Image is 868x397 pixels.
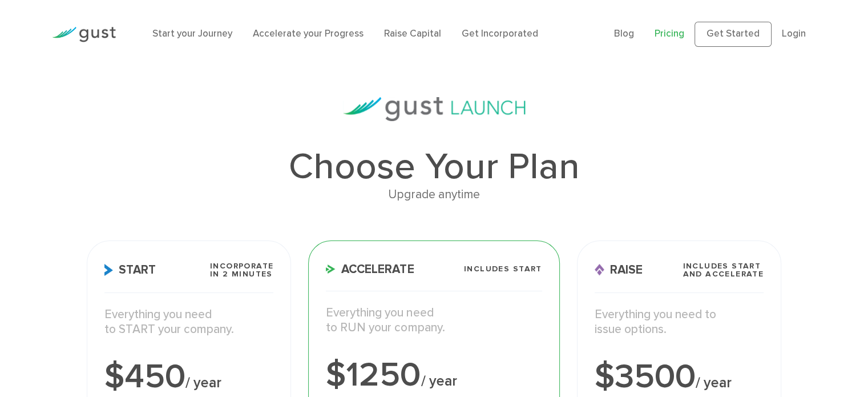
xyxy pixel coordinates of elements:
a: Raise Capital [384,28,441,39]
p: Everything you need to RUN your company. [326,306,542,336]
span: Includes START [464,265,542,273]
a: Start your Journey [152,28,232,39]
span: / year [696,374,732,391]
img: Accelerate Icon [326,264,336,274]
a: Accelerate your Progress [253,28,364,39]
a: Login [782,28,806,39]
span: Incorporate in 2 Minutes [210,262,273,278]
p: Everything you need to issue options. [595,307,764,338]
span: / year [421,372,457,390]
a: Get Started [695,22,772,47]
a: Get Incorporated [462,28,538,39]
a: Blog [614,28,634,39]
a: Pricing [655,28,684,39]
div: $3500 [595,360,764,394]
span: Includes START and ACCELERATE [683,262,764,278]
span: Start [104,264,156,276]
div: Upgrade anytime [87,185,781,204]
div: $450 [104,360,274,394]
img: Gust Logo [52,27,116,42]
img: Start Icon X2 [104,264,113,276]
img: Raise Icon [595,264,604,276]
span: Raise [595,264,643,276]
span: Accelerate [326,263,414,275]
span: / year [185,374,221,391]
p: Everything you need to START your company. [104,307,274,338]
h1: Choose Your Plan [87,149,781,185]
div: $1250 [326,358,542,392]
img: gust-launch-logos.svg [343,97,526,121]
